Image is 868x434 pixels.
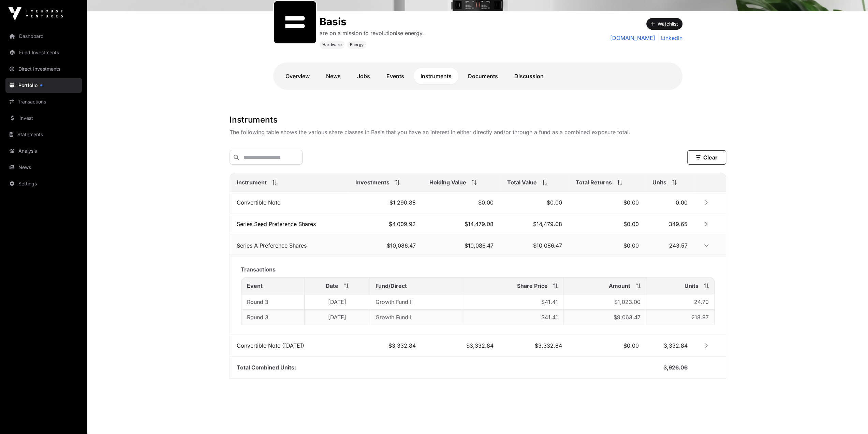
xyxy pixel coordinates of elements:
td: $1,023.00 [563,294,646,310]
td: [DATE] [305,310,370,325]
a: Portfolio [5,78,82,93]
button: Clear [687,150,726,165]
span: 218.87 [691,314,709,321]
td: Convertible Note ([DATE]) [230,335,349,356]
button: Row Collapsed [701,340,712,351]
button: Row Expanded [701,240,712,251]
td: $1,290.88 [349,192,423,213]
span: Amount [609,282,630,290]
span: Total Combined Units: [237,364,296,371]
td: Convertible Note [230,192,349,213]
a: News [319,68,348,84]
h1: Instruments [230,114,726,125]
a: Growth Fund I [376,314,411,321]
span: 3,926.06 [663,364,687,371]
td: $10,086.47 [423,235,500,256]
span: Fund/Direct [376,282,407,290]
span: 0.00 [675,199,687,206]
span: Investments [355,178,389,186]
td: $0.00 [569,335,646,356]
span: $41.41 [541,298,558,305]
img: Icehouse Ventures Logo [8,7,63,20]
span: Units [652,178,666,186]
span: Instrument [237,178,267,186]
a: Jobs [350,68,377,84]
td: $4,009.92 [349,213,423,235]
nav: Tabs [279,68,677,84]
td: $0.00 [500,192,569,213]
a: [DOMAIN_NAME] [610,34,655,42]
button: Row Collapsed [701,219,712,229]
td: $14,479.08 [423,213,500,235]
button: Watchlist [646,18,682,30]
span: Transactions [241,266,276,273]
span: Hardware [322,42,342,47]
p: are on a mission to revolutionise energy. [320,29,424,37]
span: Units [685,282,698,290]
a: Documents [461,68,505,84]
td: $3,332.84 [349,335,423,356]
a: Invest [5,111,82,126]
span: Total Returns [576,178,612,186]
a: Events [380,68,411,84]
a: Overview [279,68,317,84]
iframe: Chat Widget [834,401,868,434]
td: $3,332.84 [500,335,569,356]
a: Discussion [507,68,550,84]
span: 243.57 [669,242,687,249]
td: $0.00 [569,235,646,256]
span: 24.70 [694,298,709,305]
span: 349.65 [668,221,687,227]
td: Series A Preference Shares [230,235,349,256]
span: Holding Value [429,178,466,186]
td: $10,086.47 [349,235,423,256]
td: $0.00 [569,192,646,213]
a: Fund Investments [5,45,82,60]
td: $0.00 [569,213,646,235]
img: SVGs_Basis.svg [277,4,313,41]
a: News [5,160,82,175]
td: Round 3 [241,294,305,310]
td: $3,332.84 [423,335,500,356]
a: Analysis [5,143,82,158]
a: Direct Investments [5,61,82,76]
td: Series Seed Preference Shares [230,213,349,235]
button: Row Collapsed [701,197,712,208]
p: The following table shows the various share classes in Basis that you have an interest in either ... [230,128,726,136]
a: Instruments [414,68,458,84]
span: Share Price [517,282,547,290]
td: $9,063.47 [563,310,646,325]
span: $41.41 [541,314,558,321]
span: 3,332.84 [663,342,687,349]
a: Dashboard [5,29,82,44]
span: Event [247,282,263,290]
a: Statements [5,127,82,142]
span: Total Value [507,178,537,186]
span: Date [326,282,338,290]
td: $14,479.08 [500,213,569,235]
td: [DATE] [305,294,370,310]
td: $0.00 [423,192,500,213]
span: Energy [350,42,364,47]
a: Growth Fund II [376,298,413,305]
h1: Basis [320,15,424,28]
td: $10,086.47 [500,235,569,256]
a: LinkedIn [658,34,682,42]
a: Settings [5,176,82,191]
td: Round 3 [241,310,305,325]
a: Transactions [5,94,82,109]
